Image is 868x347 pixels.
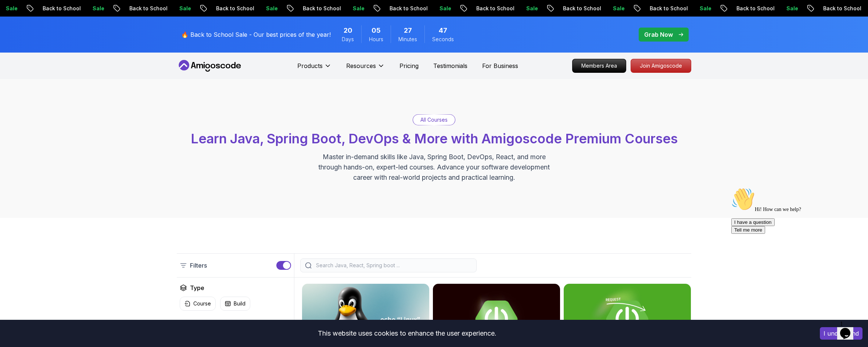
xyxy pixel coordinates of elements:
a: Pricing [399,61,419,70]
button: Build [220,297,250,311]
button: Products [297,61,331,76]
span: 27 Minutes [404,25,412,36]
span: Seconds [432,36,454,43]
p: Back to School [728,5,778,12]
p: Back to School [642,5,692,12]
p: Back to School [815,5,865,12]
span: Minutes [398,36,417,43]
p: Back to School [555,5,605,12]
button: Resources [346,61,385,76]
a: For Business [482,61,518,70]
p: Sale [345,5,368,12]
p: Back to School [468,5,518,12]
p: Join Amigoscode [631,59,691,72]
p: Resources [346,61,376,70]
p: Sale [692,5,715,12]
span: 5 Hours [372,25,381,36]
span: Hi! How can we help? [3,22,73,28]
span: 20 Days [344,25,352,36]
p: Sale [171,5,195,12]
p: All Courses [420,116,448,124]
p: Products [297,61,323,70]
span: 47 Seconds [439,25,447,36]
span: Days [342,36,354,43]
div: This website uses cookies to enhance the user experience. [6,325,809,341]
p: Back to School [381,5,431,12]
p: Sale [258,5,281,12]
button: I have a question [3,34,46,42]
p: 🔥 Back to School Sale - Our best prices of the year! [181,30,331,39]
p: Master in-demand skills like Java, Spring Boot, DevOps, React, and more through hands-on, expert-... [311,152,557,183]
a: Join Amigoscode [631,59,691,73]
button: Accept cookies [820,327,862,340]
button: Tell me more [3,42,37,49]
button: Course [180,297,216,311]
p: Sale [518,5,542,12]
p: Filters [190,261,207,270]
p: Course [193,300,211,307]
input: Search Java, React, Spring boot ... [315,262,472,269]
p: Back to School [208,5,258,12]
iframe: chat widget [837,318,861,340]
span: Learn Java, Spring Boot, DevOps & More with Amigoscode Premium Courses [191,130,678,147]
p: Sale [431,5,455,12]
span: Hours [369,36,383,43]
h2: Type [190,283,204,292]
p: Members Area [573,59,626,72]
p: Sale [605,5,628,12]
p: Back to School [295,5,345,12]
img: :wave: [3,3,26,26]
p: Back to School [121,5,171,12]
a: Members Area [572,59,626,73]
p: Build [234,300,245,307]
a: Testimonials [433,61,467,70]
p: Sale [85,5,108,12]
p: Grab Now [644,30,673,39]
div: 👋Hi! How can we help?I have a questionTell me more [3,3,135,49]
p: Back to School [35,5,85,12]
iframe: chat widget [728,185,861,314]
p: Sale [778,5,802,12]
